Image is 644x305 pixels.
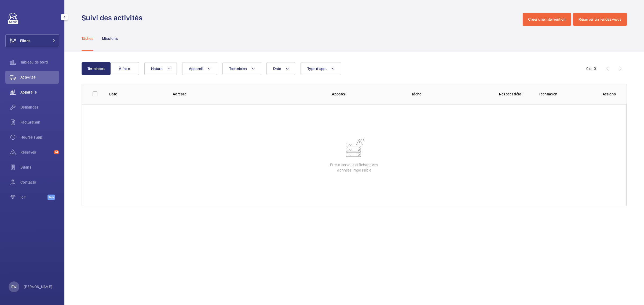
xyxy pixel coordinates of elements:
[102,36,118,41] p: Missions
[47,195,55,200] span: Beta
[573,13,627,26] button: Réserver un rendez-vous
[491,91,530,97] p: Respect délai
[24,284,53,289] p: [PERSON_NAME]
[189,66,203,71] span: Appareil
[20,105,59,110] span: Demandes
[266,62,295,75] button: Date
[327,162,381,173] p: Erreur serveur, affichage des données impossible
[110,62,139,75] button: À faire
[523,13,571,26] button: Créer une intervention
[222,62,261,75] button: Technicien
[332,91,403,97] p: Appareil
[82,62,111,75] button: Terminées
[229,66,247,71] span: Technicien
[20,180,59,185] span: Contacts
[20,135,59,140] span: Heures supp.
[20,165,59,170] span: Bilans
[301,62,341,75] button: Type d'app.
[54,150,59,154] span: 74
[5,34,59,47] button: Filtres
[307,66,327,71] span: Type d'app.
[20,195,47,200] span: IoT
[20,38,30,43] span: Filtres
[82,36,93,41] p: Tâches
[173,91,323,97] p: Adresse
[144,62,177,75] button: Nature
[273,66,281,71] span: Date
[412,91,483,97] p: Tâche
[82,13,146,23] h1: Suivi des activités
[109,91,164,97] p: Date
[20,120,59,125] span: Facturation
[20,150,52,155] span: Réserves
[182,62,217,75] button: Appareil
[603,91,616,97] p: Actions
[11,284,16,289] p: RW
[20,90,59,95] span: Appareils
[20,59,59,65] span: Tableau de bord
[586,66,596,71] div: 0 of 0
[151,66,163,71] span: Nature
[20,75,59,80] span: Activités
[539,91,594,97] p: Technicien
